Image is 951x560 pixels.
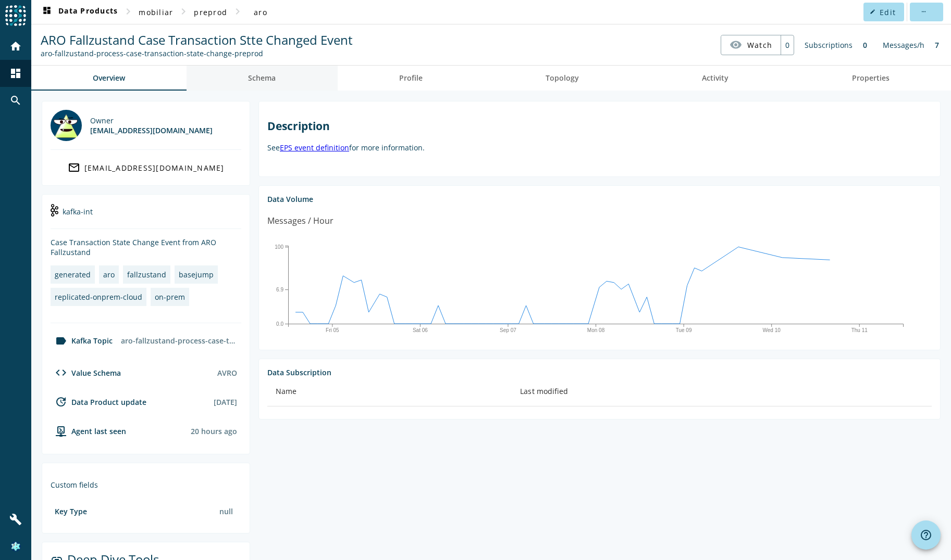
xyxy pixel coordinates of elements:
text: Wed 10 [763,327,781,333]
button: mobiliar [134,3,177,21]
div: kafka-int [51,203,241,229]
div: Data Product update [51,396,146,408]
text: Mon 08 [587,327,605,333]
img: kafka-int [51,204,58,217]
button: aro [244,3,277,21]
button: preprod [190,3,231,21]
text: 6.9 [276,287,283,292]
mat-icon: dashboard [41,6,53,18]
div: basejump [179,270,214,279]
div: replicated-onprem-cloud [55,292,142,302]
mat-icon: chevron_right [177,5,190,18]
span: preprod [194,7,227,17]
div: Data Subscription [267,367,932,377]
div: Key Type [55,506,87,516]
button: Data Products [36,3,122,21]
span: Activity [702,74,728,82]
mat-icon: visibility [730,39,742,51]
div: Kafka Topic: aro-fallzustand-process-case-transaction-state-change-preprod [41,48,353,58]
div: Data Volume [267,194,932,204]
mat-icon: help_outline [920,529,932,541]
div: 0 [781,35,794,55]
span: Properties [852,74,890,82]
span: mobiliar [139,7,173,17]
mat-icon: home [9,40,22,53]
h2: Description [267,119,932,133]
span: aro [254,7,267,17]
div: aro [103,270,115,279]
div: [DATE] [214,397,237,407]
mat-icon: update [55,396,67,408]
mat-icon: search [9,94,22,107]
mat-icon: chevron_right [231,5,244,18]
text: 100 [275,244,283,250]
span: Overview [93,74,125,82]
a: EPS event definition [280,143,349,152]
span: Edit [880,7,896,17]
div: Owner [90,116,213,125]
text: 0.0 [276,321,283,327]
div: Custom fields [51,480,241,490]
mat-icon: dashboard [9,67,22,80]
span: Data Products [41,6,118,18]
div: Agents typically reports every 15min to 1h [191,426,237,436]
div: Value Schema [51,366,121,379]
a: [EMAIL_ADDRESS][DOMAIN_NAME] [51,158,241,177]
p: See for more information. [267,143,932,152]
div: fallzustand [127,270,166,279]
mat-icon: edit [870,9,875,15]
span: ARO Fallzustand Case Transaction Stte Changed Event [41,31,353,48]
div: 0 [858,35,872,55]
mat-icon: chevron_right [122,5,134,18]
div: Messages/h [878,35,930,55]
div: [EMAIL_ADDRESS][DOMAIN_NAME] [90,125,213,135]
img: spoud-logo.svg [5,5,26,26]
div: aro-fallzustand-process-case-transaction-state-change-preprod [117,332,241,350]
span: Schema [248,74,276,82]
div: Subscriptions [799,35,858,55]
img: 97cdc1f2240c8dd22fd8dd4483df0890 [10,541,21,552]
div: null [215,502,237,520]
div: 7 [930,35,944,55]
span: Watch [747,36,772,54]
button: Watch [721,35,781,54]
text: Tue 09 [676,327,692,333]
div: agent-env-preprod [51,425,126,437]
text: Sep 07 [500,327,516,333]
div: AVRO [217,368,237,378]
button: Edit [863,3,904,21]
mat-icon: build [9,513,22,526]
mat-icon: label [55,335,67,347]
div: Kafka Topic [51,335,113,347]
th: Last modified [512,377,932,406]
div: generated [55,270,91,279]
img: dl_300960@mobi.ch [51,110,82,141]
mat-icon: mail_outline [68,161,80,174]
div: on-prem [155,292,185,302]
mat-icon: code [55,366,67,379]
th: Name [267,377,512,406]
text: Fri 05 [326,327,339,333]
div: Case Transaction State Change Event from ARO Fallzustand [51,237,241,257]
span: Topology [546,74,579,82]
text: Thu 11 [851,327,868,333]
span: Profile [399,74,423,82]
text: Sat 06 [413,327,428,333]
div: [EMAIL_ADDRESS][DOMAIN_NAME] [84,163,225,173]
div: Messages / Hour [267,214,334,227]
mat-icon: more_horiz [920,9,926,15]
